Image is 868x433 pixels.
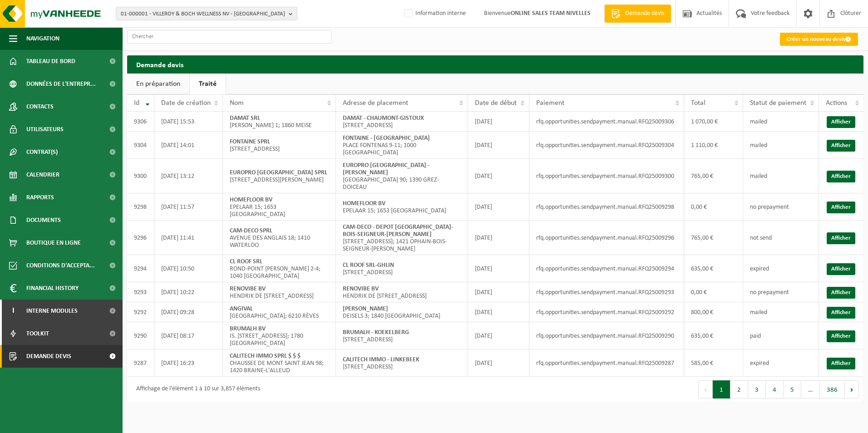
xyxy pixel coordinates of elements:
[116,7,297,20] button: 01-000001 - VILLEROY & BOCH WELLNESS NV - [GEOGRAPHIC_DATA]
[26,277,79,300] span: Financial History
[529,132,684,159] td: rfq.opportunities.sendpayment.manual.RFQ25009304
[154,132,223,159] td: [DATE] 14:01
[336,255,468,282] td: [STREET_ADDRESS]
[223,322,336,349] td: IS. [STREET_ADDRESS]; 1780 [GEOGRAPHIC_DATA]
[468,302,529,322] td: [DATE]
[127,30,331,44] input: Chercher
[750,118,767,125] span: mailed
[127,112,154,132] td: 9306
[230,353,301,359] strong: CALITECH IMMO SPRL $ $ $
[343,285,379,292] strong: RENOVIBE BV
[223,302,336,322] td: [GEOGRAPHIC_DATA]; 6210 RÈVES
[26,95,54,118] span: Contacts
[336,193,468,221] td: EPELAAR 15; 1653 [GEOGRAPHIC_DATA]
[827,263,855,275] a: Afficher
[26,345,71,368] span: Demande devis
[223,221,336,255] td: AVENUE DES ANGLAIS 18; 1410 WATERLOO
[127,74,189,94] a: En préparation
[827,307,855,319] a: Afficher
[26,73,96,95] span: Données de l'entrepr...
[750,289,789,296] span: no prepayment
[529,159,684,193] td: rfq.opportunities.sendpayment.manual.RFQ25009300
[154,282,223,302] td: [DATE] 10:22
[9,300,17,322] span: I
[127,349,154,377] td: 9287
[26,118,64,141] span: Utilisateurs
[684,282,743,302] td: 0,00 €
[127,302,154,322] td: 9292
[230,115,260,122] strong: DAMAT SRL
[190,74,226,94] a: Traité
[529,322,684,349] td: rfq.opportunities.sendpayment.manual.RFQ25009290
[343,115,424,122] strong: DAMAT - CHAUMONT-GISTOUX
[684,349,743,377] td: 585,00 €
[154,349,223,377] td: [DATE] 16:23
[529,112,684,132] td: rfq.opportunities.sendpayment.manual.RFQ25009306
[750,266,769,272] span: expired
[766,380,784,399] button: 4
[468,349,529,377] td: [DATE]
[127,132,154,159] td: 9304
[730,380,748,399] button: 2
[468,322,529,349] td: [DATE]
[684,221,743,255] td: 765,00 €
[750,360,769,367] span: expired
[684,132,743,159] td: 1 110,00 €
[26,209,61,231] span: Documents
[684,302,743,322] td: 800,00 €
[343,329,409,336] strong: BRUMALH - KOEKELBERG
[336,302,468,322] td: DEISELS 3; 1840 [GEOGRAPHIC_DATA]
[827,171,855,182] a: Afficher
[154,255,223,282] td: [DATE] 10:50
[26,186,54,209] span: Rapports
[223,132,336,159] td: [STREET_ADDRESS]
[529,255,684,282] td: rfq.opportunities.sendpayment.manual.RFQ25009294
[684,255,743,282] td: 635,00 €
[750,309,767,316] span: mailed
[223,255,336,282] td: ROND-POINT [PERSON_NAME] 2-4; 1040 [GEOGRAPHIC_DATA]
[230,325,266,332] strong: BRUMALH BV
[230,285,266,292] strong: RENOVIBE BV
[684,112,743,132] td: 1 070,00 €
[154,221,223,255] td: [DATE] 11:41
[713,380,730,399] button: 1
[336,349,468,377] td: [STREET_ADDRESS]
[230,258,262,265] strong: CL ROOF SRL
[698,380,713,399] button: Previous
[230,197,272,203] strong: HOMEFLOOR BV
[343,135,430,142] strong: FONTAINE - [GEOGRAPHIC_DATA]
[827,330,855,342] a: Afficher
[223,349,336,377] td: CHAUSSEE DE MONT SAINT JEAN 98; 1420 BRAINE-L'ALLEUD
[750,333,761,340] span: paid
[750,142,767,149] span: mailed
[827,232,855,244] a: Afficher
[154,112,223,132] td: [DATE] 15:53
[827,287,855,299] a: Afficher
[26,254,95,277] span: Conditions d'accepta...
[529,349,684,377] td: rfq.opportunities.sendpayment.manual.RFQ25009287
[536,99,564,107] span: Paiement
[468,159,529,193] td: [DATE]
[161,99,211,107] span: Date de création
[343,162,429,176] strong: EUROPRO [GEOGRAPHIC_DATA] - [PERSON_NAME]
[529,282,684,302] td: rfq.opportunities.sendpayment.manual.RFQ25009293
[26,322,49,345] span: Toolkit
[820,380,845,399] button: 386
[127,322,154,349] td: 9290
[127,55,863,73] h2: Demande devis
[154,193,223,221] td: [DATE] 11:57
[343,356,419,363] strong: CALITECH IMMO - LINKEBEEK
[468,193,529,221] td: [DATE]
[684,322,743,349] td: 635,00 €
[26,163,59,186] span: Calendrier
[750,204,789,211] span: no prepayment
[26,141,58,163] span: Contrat(s)
[26,50,75,73] span: Tableau de bord
[403,7,466,20] label: Information interne
[468,221,529,255] td: [DATE]
[748,380,766,399] button: 3
[154,302,223,322] td: [DATE] 09:28
[684,193,743,221] td: 0,00 €
[826,99,847,107] span: Actions
[154,322,223,349] td: [DATE] 08:17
